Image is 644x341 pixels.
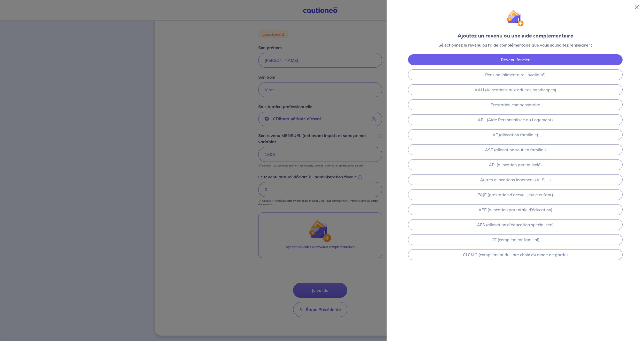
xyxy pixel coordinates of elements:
a: AAH (Allocations aux adultes handicapés) [408,84,622,95]
a: APL (Aide Personnalisée au Logement) [408,114,622,125]
a: CF (complément familial) [408,234,622,245]
a: CLCMG (complément du libre choix du mode de garde) [408,249,622,260]
a: APE (allocation parentale d’éducation) [408,204,622,215]
a: Pension (alimentaire, invalidité) [408,69,622,80]
a: Revenu foncier [408,54,622,65]
a: Prestation compensatoire [408,99,622,110]
a: PAJE (prestation d’accueil jeune enfant) [408,189,622,200]
button: Close [633,3,641,11]
a: AF (allocation familiale) [408,129,622,140]
a: ASF (allocation soutien familial) [408,144,622,155]
p: Sélectionnez le revenu ou l’aide complémentaire que vous souhaitez renseigner : [438,42,592,48]
div: Ajoutez un revenu ou une aide complémentaire [458,32,573,40]
a: API (allocation parent isolé) [408,159,622,170]
img: illu_wallet.svg [507,10,524,27]
a: AES (allocation d'éducation spécialisée) [408,219,622,230]
a: Autres allocations logement (ALS, ...) [408,174,622,185]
